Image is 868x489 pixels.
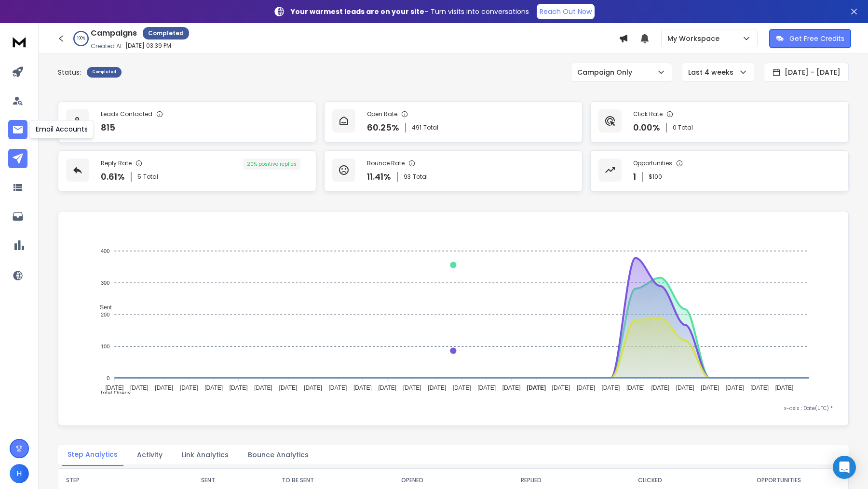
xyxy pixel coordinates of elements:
tspan: [DATE] [180,384,198,391]
p: 0.61 % [101,170,125,184]
p: [DATE] 03:39 PM [125,42,171,50]
span: 491 [412,124,421,132]
a: Open Rate60.25%491Total [324,101,583,143]
span: Total [143,173,158,181]
div: Completed [87,67,122,78]
div: 20 % positive replies [243,159,300,170]
tspan: [DATE] [130,384,149,391]
span: 93 [404,173,411,181]
button: [DATE] - [DATE] [764,63,849,82]
p: 0.00 % [633,121,660,134]
tspan: [DATE] [602,384,620,391]
p: Click Rate [633,110,663,118]
a: Bounce Rate11.41%93Total [324,150,583,192]
p: x-axis : Date(UTC) [74,405,833,412]
tspan: [DATE] [750,384,769,391]
p: Status: [58,67,81,77]
tspan: [DATE] [651,384,669,391]
p: Reach Out Now [540,7,592,16]
tspan: 400 [101,248,109,254]
tspan: 0 [107,375,109,381]
button: Activity [131,444,168,465]
p: My Workspace [667,34,723,43]
p: Reply Rate [101,159,132,167]
a: Click Rate0.00%0 Total [590,101,849,143]
button: H [10,464,29,483]
div: Email Accounts [29,120,94,138]
button: Get Free Credits [769,29,851,48]
tspan: 200 [101,312,109,317]
p: 1 [633,170,636,184]
tspan: [DATE] [328,384,347,391]
p: 100 % [77,36,85,41]
a: Opportunities1$100 [590,150,849,192]
tspan: [DATE] [626,384,645,391]
h1: Campaigns [91,27,137,39]
a: Reach Out Now [537,4,595,19]
tspan: [DATE] [378,384,396,391]
tspan: [DATE] [552,384,570,391]
p: Created At: [91,42,123,50]
tspan: [DATE] [428,384,446,391]
p: 815 [101,121,115,134]
tspan: [DATE] [230,384,248,391]
tspan: [DATE] [701,384,719,391]
p: – Turn visits into conversations [291,7,529,16]
p: Last 4 weeks [688,67,737,77]
p: Campaign Only [577,67,636,77]
p: Leads Contacted [101,110,152,118]
tspan: 100 [101,344,109,349]
img: logo [10,33,29,51]
span: Total [423,124,438,132]
p: 60.25 % [367,121,399,134]
tspan: [DATE] [105,384,123,391]
tspan: [DATE] [155,384,173,391]
tspan: [DATE] [453,384,471,391]
span: Total Opens [93,390,131,396]
div: Completed [143,27,189,40]
p: Open Rate [367,110,397,118]
tspan: [DATE] [254,384,272,391]
button: Link Analytics [176,444,234,465]
button: Step Analytics [62,444,123,466]
p: 11.41 % [367,170,391,184]
tspan: [DATE] [502,384,521,391]
button: Bounce Analytics [242,444,314,465]
tspan: [DATE] [676,384,694,391]
a: Reply Rate0.61%5Total20% positive replies [58,150,316,192]
tspan: [DATE] [726,384,744,391]
p: $ 100 [649,173,662,181]
p: Get Free Credits [789,34,844,43]
a: Leads Contacted815 [58,101,316,143]
span: Total [413,173,428,181]
tspan: [DATE] [477,384,496,391]
tspan: [DATE] [577,384,595,391]
span: Sent [93,304,112,311]
div: Open Intercom Messenger [833,456,856,479]
tspan: [DATE] [353,384,372,391]
p: 0 Total [673,124,693,132]
tspan: [DATE] [403,384,421,391]
tspan: [DATE] [304,384,322,391]
tspan: [DATE] [775,384,794,391]
tspan: [DATE] [279,384,298,391]
p: Bounce Rate [367,159,405,167]
strong: Your warmest leads are on your site [291,7,424,16]
tspan: 300 [101,280,109,286]
span: 5 [137,173,141,181]
tspan: [DATE] [527,384,546,391]
p: Opportunities [633,159,672,167]
tspan: [DATE] [204,384,223,391]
